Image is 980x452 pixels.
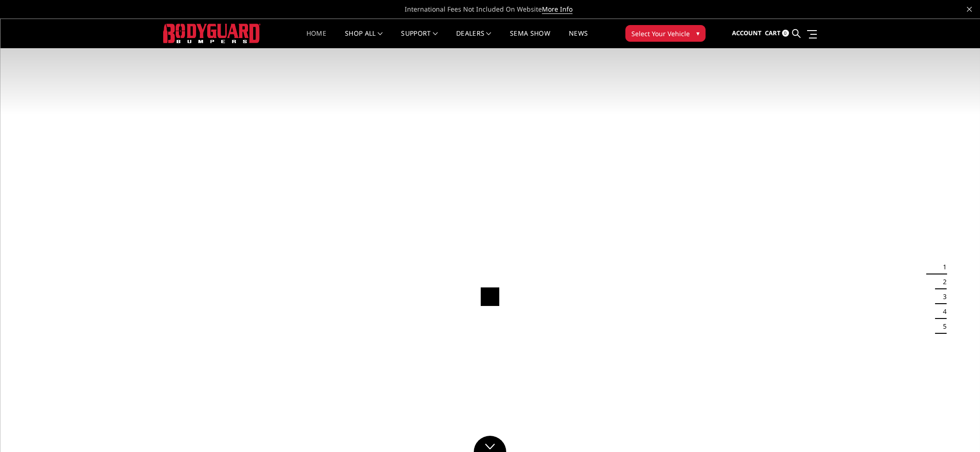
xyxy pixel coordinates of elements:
[765,21,789,46] a: Cart 0
[732,29,762,37] span: Account
[765,29,781,37] span: Cart
[401,30,438,48] a: Support
[732,21,762,46] a: Account
[569,30,588,48] a: News
[937,289,947,304] button: 3 of 5
[542,5,573,14] a: More Info
[345,30,382,48] a: shop all
[696,28,700,38] span: ▾
[510,30,550,48] a: SEMA Show
[306,30,326,48] a: Home
[625,25,706,42] button: Select Your Vehicle
[937,274,947,289] button: 2 of 5
[163,24,261,43] img: BODYGUARD BUMPERS
[782,30,789,37] span: 0
[937,319,947,334] button: 5 of 5
[631,29,690,38] span: Select Your Vehicle
[474,436,506,452] a: Click to Down
[456,30,491,48] a: Dealers
[937,260,947,274] button: 1 of 5
[937,304,947,319] button: 4 of 5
